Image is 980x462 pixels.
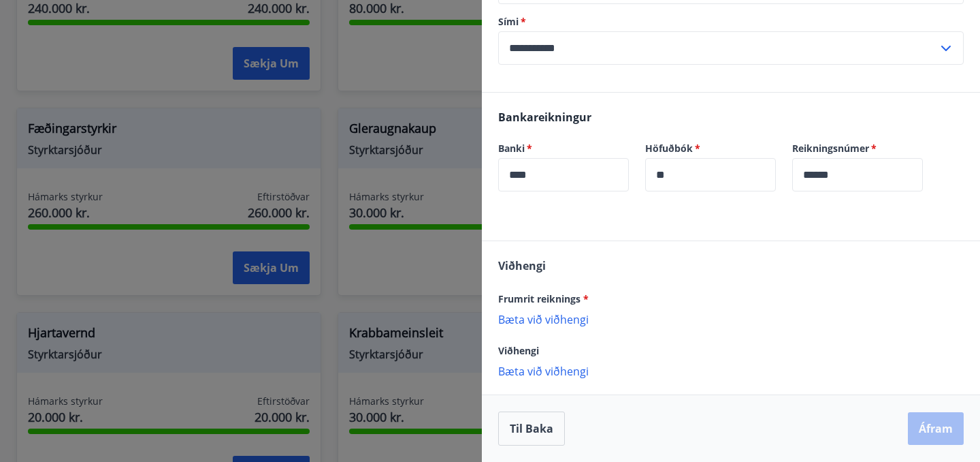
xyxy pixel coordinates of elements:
button: Til baka [498,412,565,446]
span: Viðhengi [498,344,539,357]
span: Viðhengi [498,258,546,273]
label: Höfuðbók [645,142,776,155]
p: Bæta við viðhengi [498,364,964,378]
span: Frumrit reiknings [498,292,589,305]
label: Reikningsnúmer [792,142,923,155]
label: Sími [498,15,964,29]
p: Bæta við viðhengi [498,312,964,326]
label: Banki [498,142,629,155]
span: Bankareikningur [498,110,591,125]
